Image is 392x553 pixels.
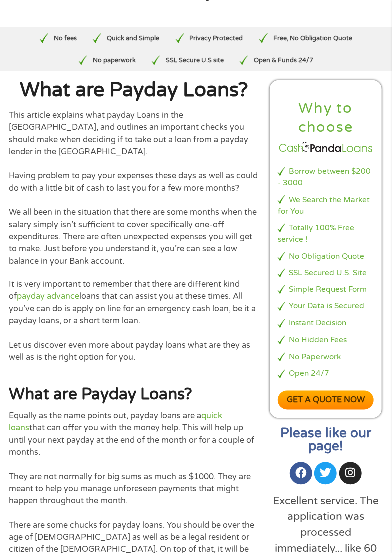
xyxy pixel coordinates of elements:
a: payday advance [17,292,79,302]
li: Open 24/7 [278,368,374,380]
li: No Paperwork [278,352,374,363]
li: Borrow between $200 - 3000 [278,166,374,189]
li: Instant Decision [278,318,374,329]
li: Your Data is Secured [278,301,374,312]
a: Get a quote now [278,391,374,410]
h2: What are Payday Loans? [9,385,259,405]
p: SSL Secure U.S site [166,56,224,65]
p: Having problem to pay your expenses these days as well as could do with a little bit of cash to l... [9,170,259,194]
h2: Why to choose [278,99,374,137]
h1: What are Payday Loans? [9,80,259,100]
p: Let us discover even more about payday loans what are they as well as is the right option for you. [9,340,259,364]
p: No fees [54,34,77,43]
p: They are not normally for big sums as much as $1000. They are meant to help you manage unforeseen... [9,471,259,508]
li: No Hidden Fees [278,335,374,346]
li: Totally 100% Free service ! [278,222,374,245]
p: Free, No Obligation Quote [273,34,352,43]
p: Privacy Protected [190,34,243,43]
li: SSL Secured U.S. Site [278,268,374,279]
p: Open & Funds 24/7 [254,56,313,65]
p: This article explains what payday Loans in the [GEOGRAPHIC_DATA], and outlines an important check... [9,109,259,158]
li: Simple Request Form [278,284,374,296]
h2: Please like our page!​ [268,427,383,453]
p: We all been in the situation that there are some months when the salary simply isn’t sufficient t... [9,206,259,267]
p: No paperwork [93,56,136,65]
li: We Search the Market for You [278,194,374,217]
p: Equally as the name points out, payday loans are a that can offer you with the money help. This w... [9,410,259,459]
li: No Obligation Quote [278,251,374,262]
p: It is very important to remember that there are different kind of loans that can assist you at th... [9,279,259,327]
p: Quick and Simple [107,34,159,43]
